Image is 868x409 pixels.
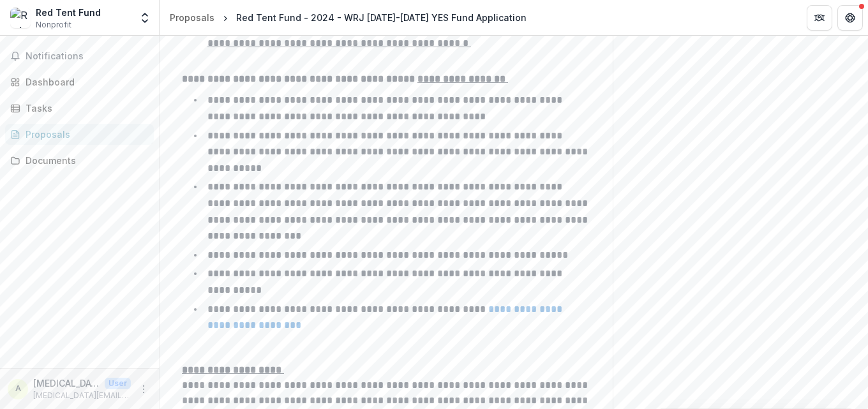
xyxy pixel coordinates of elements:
[33,390,131,401] p: [MEDICAL_DATA][EMAIL_ADDRESS][DOMAIN_NAME]
[807,5,832,31] button: Partners
[170,11,214,24] div: Proposals
[26,128,144,141] div: Proposals
[26,75,144,89] div: Dashboard
[5,71,154,93] a: Dashboard
[26,101,144,115] div: Tasks
[5,150,154,171] a: Documents
[26,154,144,167] div: Documents
[136,382,151,397] button: More
[5,124,154,145] a: Proposals
[136,5,154,31] button: Open entity switcher
[10,8,31,28] img: Red Tent Fund
[105,378,131,389] p: User
[5,46,154,66] button: Notifications
[5,98,154,119] a: Tasks
[15,385,21,393] div: alli@redtentfund.org
[26,51,149,62] span: Notifications
[837,5,863,31] button: Get Help
[36,6,101,19] div: Red Tent Fund
[165,8,532,27] nav: breadcrumb
[33,376,100,390] p: [MEDICAL_DATA][EMAIL_ADDRESS][DOMAIN_NAME]
[165,8,220,27] a: Proposals
[36,19,71,31] span: Nonprofit
[236,11,527,24] div: Red Tent Fund - 2024 - WRJ [DATE]-[DATE] YES Fund Application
